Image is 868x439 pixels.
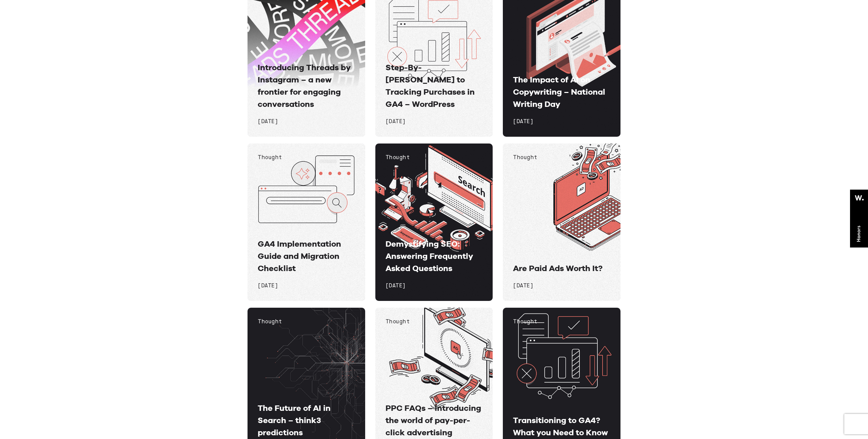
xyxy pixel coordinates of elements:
span: Introducing Threads by Instagram – a new frontier for engaging conversations [258,62,351,109]
span: PPC FAQs – introducing the world of pay-per-click advertising [386,403,481,437]
span: The Impact of AI on Copywriting – National Writing Day [513,75,605,109]
span: [DATE] [386,119,406,125]
span: [DATE] [258,283,278,289]
span: Demystifying SEO: Answering Frequently Asked Questions [386,239,473,273]
span: Thought [258,155,282,160]
span: [DATE] [513,283,533,289]
span: Are Paid Ads Worth It? [513,263,603,273]
span: GA4 Implementation Guide and Migration Checklist [258,239,341,273]
span: [DATE] [386,283,406,289]
span: Thought [513,155,537,160]
span: Thought [386,319,410,325]
span: Transitioning to GA4? What you Need to Know [513,415,608,437]
span: [DATE] [513,119,533,125]
span: Thought [258,319,282,325]
span: Step-By-[PERSON_NAME] to Tracking Purchases in GA4 – WordPress [386,62,475,109]
span: Thought [386,155,410,160]
span: The Future of AI in Search – think3 predictions [258,403,331,437]
span: Thought [513,319,537,325]
span: [DATE] [258,119,278,125]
